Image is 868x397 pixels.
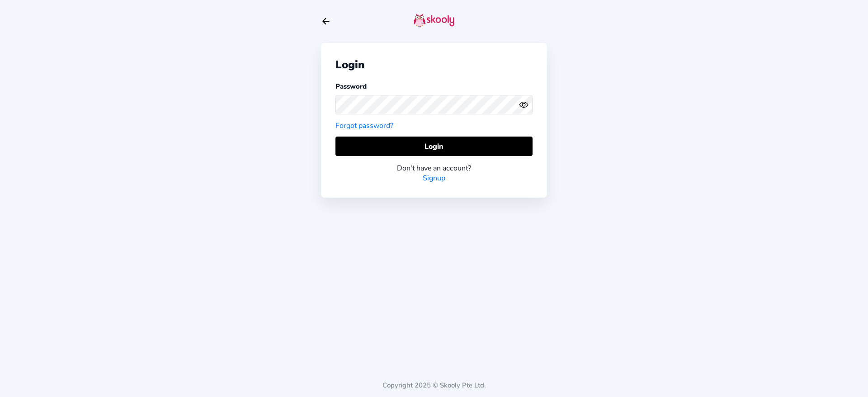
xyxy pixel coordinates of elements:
[335,137,533,156] button: Login
[321,16,331,26] button: arrow back outline
[519,100,528,109] ion-icon: eye outline
[335,57,533,72] div: Login
[519,100,533,109] button: eye outlineeye off outline
[335,82,367,91] label: Password
[335,163,533,173] div: Don't have an account?
[423,173,445,183] a: Signup
[414,13,454,28] img: skooly-logo.png
[335,121,393,131] a: Forgot password?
